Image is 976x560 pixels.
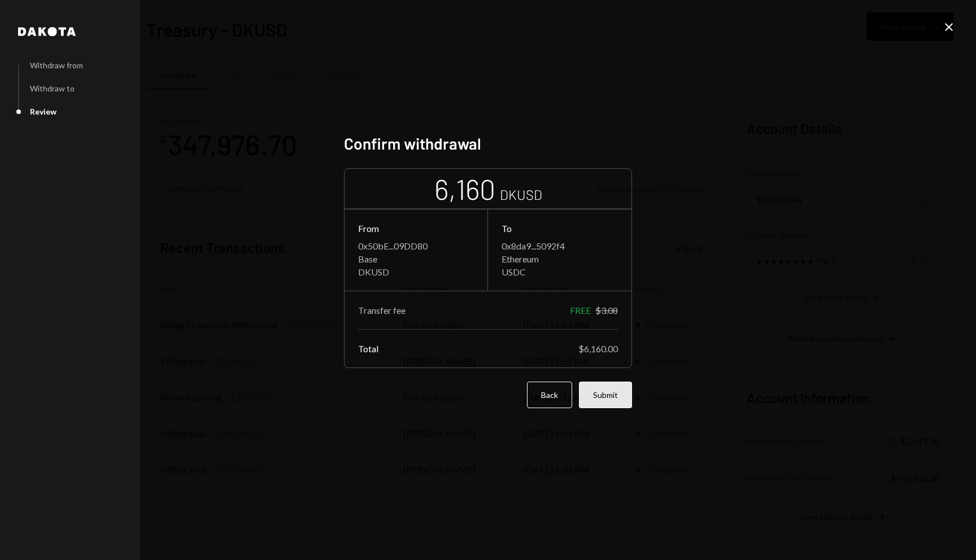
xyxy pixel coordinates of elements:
[502,266,618,277] div: USDC
[502,253,618,264] div: Ethereum
[434,171,495,207] div: 6,160
[344,133,632,155] h2: Confirm withdrawal
[358,305,406,316] div: Transfer fee
[358,343,378,354] div: Total
[570,305,591,316] div: FREE
[578,343,618,354] div: $6,160.00
[502,240,618,251] div: 0x8da9...5092f4
[502,223,618,234] div: To
[358,266,474,277] div: DKUSD
[30,84,75,93] div: Withdraw to
[30,60,83,70] div: Withdraw from
[500,185,542,204] div: DKUSD
[579,382,632,408] button: Submit
[358,223,474,234] div: From
[595,305,618,316] div: $3.08
[30,107,56,116] div: Review
[358,253,474,264] div: Base
[527,382,572,408] button: Back
[358,240,474,251] div: 0x50bE...09DD80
